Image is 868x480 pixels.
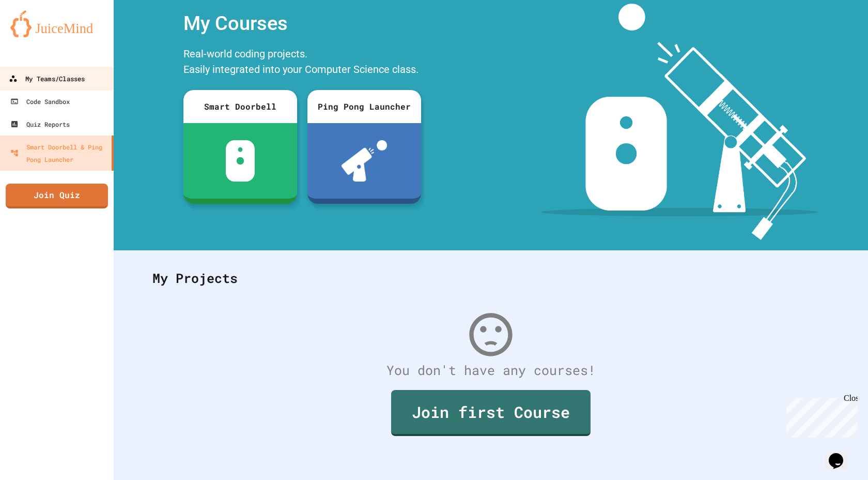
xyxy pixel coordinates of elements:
div: Code Sandbox [10,95,70,108]
div: Smart Doorbell & Ping Pong Launcher [10,141,107,166]
img: sdb-white.svg [226,140,255,182]
iframe: chat widget [782,394,858,438]
div: You don't have any courses! [142,361,840,380]
img: logo-orange.svg [10,10,103,37]
iframe: chat widget [825,439,858,470]
div: Ping Pong Launcher [307,90,421,123]
div: Real-world coding projects. Easily integrated into your Computer Science class. [178,43,426,82]
img: ppl-with-ball.png [342,140,388,182]
div: My Projects [142,258,840,298]
div: My Courses [178,4,426,43]
div: Smart Doorbell [183,90,297,123]
div: Quiz Reports [10,118,70,130]
a: Join Quiz [6,184,108,208]
a: Join first Course [391,390,591,436]
img: banner-image-my-projects.png [541,4,818,240]
div: My Teams/Classes [9,72,85,85]
div: Chat with us now!Close [4,4,71,66]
